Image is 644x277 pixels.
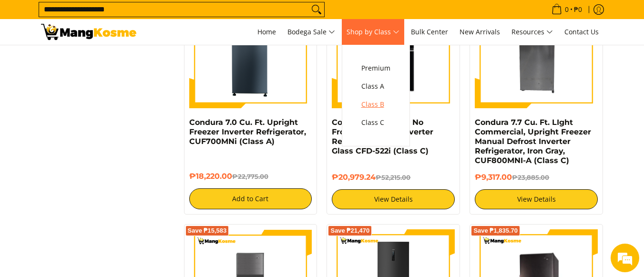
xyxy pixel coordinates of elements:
span: Class A [361,81,390,92]
a: View Details [475,189,598,209]
span: Shop by Class [347,26,399,38]
del: ₱23,885.00 [512,174,549,181]
a: Condura 7.0 Cu. Ft. Upright Freezer Inverter Refrigerator, CUF700MNi (Class A) [189,118,306,146]
div: Chat with us now [50,53,160,66]
nav: Main Menu [146,19,603,45]
a: Class A [357,77,395,95]
a: Home [253,19,281,45]
img: Search: 39 results found for &quot;refrigerator inverter&quot; | Mang Kosme [41,24,136,40]
a: Class C [357,113,395,132]
h6: ₱9,317.00 [475,173,598,182]
span: Bulk Center [411,27,448,36]
span: ₱0 [572,6,583,13]
a: Premium [357,59,395,77]
a: Shop by Class [342,19,404,45]
button: Add to Cart [189,188,312,209]
del: ₱52,215.00 [376,174,410,181]
a: Condura 16.5 Cu. Ft. No Frost, Multi-Door Inverter Refrigerator, Black Glass CFD-522i (Class C) [332,118,433,155]
a: Contact Us [560,19,603,45]
span: Home [257,27,276,36]
del: ₱22,775.00 [232,173,268,180]
span: Save ₱21,470 [330,228,369,234]
span: Save ₱15,583 [188,228,227,234]
span: Resources [511,26,553,38]
textarea: Type your message and hit 'Enter' [5,180,182,213]
a: View Details [332,189,455,209]
h6: ₱18,220.00 [189,172,312,181]
a: New Arrivals [455,19,505,45]
a: Class B [357,95,395,113]
span: • [549,4,585,15]
span: New Arrivals [460,27,500,36]
h6: ₱20,979.24 [332,173,455,182]
span: Premium [361,62,390,74]
a: Bodega Sale [283,19,340,45]
a: Resources [507,19,558,45]
span: 0 [563,6,570,13]
a: Condura 7.7 Cu. Ft. LIght Commercial, Upright Freezer Manual Defrost Inverter Refrigerator, Iron ... [475,118,591,165]
button: Search [309,2,324,17]
a: Bulk Center [406,19,453,45]
span: Bodega Sale [287,26,335,38]
span: We're online! [55,80,132,176]
span: Class B [361,99,390,111]
span: Save ₱1,835.70 [473,228,518,234]
span: Contact Us [564,27,599,36]
div: Minimize live chat window [156,5,179,28]
span: Class C [361,117,390,129]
